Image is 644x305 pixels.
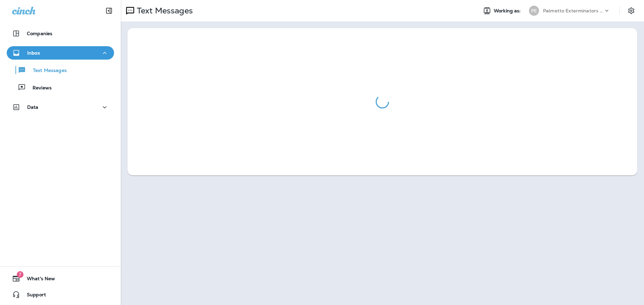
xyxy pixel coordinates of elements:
[26,85,52,91] p: Reviews
[100,4,118,17] button: Collapse Sidebar
[7,80,114,94] button: Reviews
[27,31,52,36] p: Companies
[7,288,114,301] button: Support
[134,6,193,16] p: Text Messages
[7,63,114,77] button: Text Messages
[7,272,114,285] button: 7What's New
[7,100,114,114] button: Data
[27,50,40,56] p: Inbox
[625,5,637,17] button: Settings
[27,104,39,110] p: Data
[20,276,55,284] span: What's New
[26,68,67,74] p: Text Messages
[7,46,114,60] button: Inbox
[529,6,539,16] div: PE
[494,8,522,14] span: Working as:
[7,27,114,40] button: Companies
[543,8,603,13] p: Palmetto Exterminators LLC
[17,271,23,278] span: 7
[20,292,46,300] span: Support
